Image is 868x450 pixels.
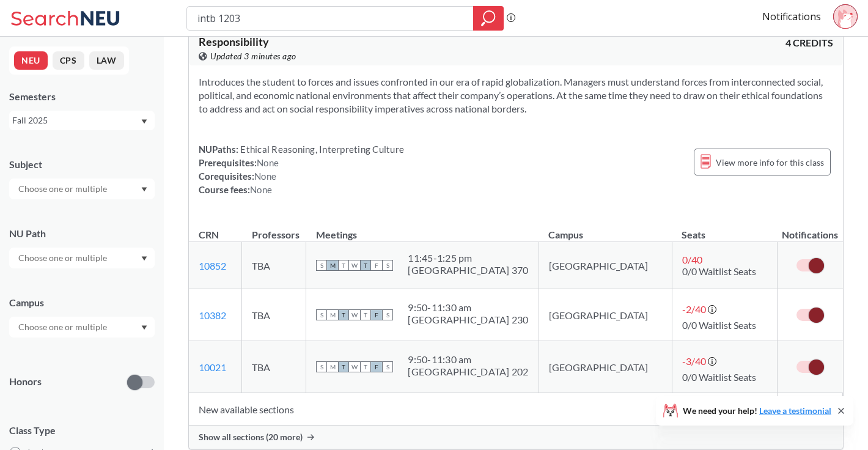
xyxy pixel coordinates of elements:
[778,216,843,242] th: Notifications
[408,366,528,378] div: [GEOGRAPHIC_DATA] 202
[53,51,84,70] button: CPS
[9,227,155,240] div: NU Path
[408,264,528,276] div: [GEOGRAPHIC_DATA] 370
[408,353,528,366] div: 9:50 - 11:30 am
[371,361,382,372] span: F
[349,309,360,320] span: W
[141,325,147,330] svg: Dropdown arrow
[196,8,465,29] input: Class, professor, course number, "phrase"
[12,320,115,334] input: Choose one or multiple
[199,260,226,271] a: 10852
[199,432,303,443] span: Show all sections (20 more)
[539,242,672,289] td: [GEOGRAPHIC_DATA]
[12,251,115,265] input: Choose one or multiple
[682,371,756,383] span: 0/0 Waitlist Seats
[382,260,393,271] span: S
[199,361,226,373] a: 10021
[360,361,371,372] span: T
[371,309,382,320] span: F
[316,260,327,271] span: S
[481,10,496,27] svg: magnifying glass
[210,50,296,63] span: Updated 3 minutes ago
[682,265,756,277] span: 0/0 Waitlist Seats
[338,309,349,320] span: T
[316,361,327,372] span: S
[238,144,404,155] span: Ethical Reasoning, Interpreting Culture
[382,361,393,372] span: S
[306,216,539,242] th: Meetings
[9,317,155,337] div: Dropdown arrow
[141,187,147,192] svg: Dropdown arrow
[9,179,155,199] div: Dropdown arrow
[327,260,338,271] span: M
[338,361,349,372] span: T
[759,405,831,416] a: Leave a testimonial
[242,242,306,289] td: TBA
[349,361,360,372] span: W
[682,254,702,265] span: 0 / 40
[199,142,404,196] div: NUPaths: Prerequisites: Corequisites: Course fees:
[199,75,833,116] section: Introduces the student to forces and issues confronted in our era of rapid globalization. Manager...
[189,393,778,426] td: New available sections
[316,309,327,320] span: S
[242,216,306,242] th: Professors
[327,309,338,320] span: M
[12,114,140,127] div: Fall 2025
[408,252,528,264] div: 11:45 - 1:25 pm
[539,289,672,341] td: [GEOGRAPHIC_DATA]
[716,155,824,170] span: View more info for this class
[189,426,843,449] div: Show all sections (20 more)
[539,216,672,242] th: Campus
[242,341,306,393] td: TBA
[9,90,155,103] div: Semesters
[9,375,42,389] p: Honors
[89,51,124,70] button: LAW
[250,184,272,195] span: None
[408,301,528,314] div: 9:50 - 11:30 am
[382,309,393,320] span: S
[199,309,226,321] a: 10382
[408,314,528,326] div: [GEOGRAPHIC_DATA] 230
[682,319,756,331] span: 0/0 Waitlist Seats
[682,355,706,367] span: -3 / 40
[9,424,155,437] span: Class Type
[672,216,777,242] th: Seats
[9,248,155,268] div: Dropdown arrow
[539,341,672,393] td: [GEOGRAPHIC_DATA]
[682,303,706,315] span: -2 / 40
[338,260,349,271] span: T
[257,157,279,168] span: None
[141,119,147,124] svg: Dropdown arrow
[762,10,821,23] a: Notifications
[327,361,338,372] span: M
[9,158,155,171] div: Subject
[683,407,831,415] span: We need your help!
[360,260,371,271] span: T
[199,228,219,242] div: CRN
[349,260,360,271] span: W
[9,111,155,130] div: Fall 2025Dropdown arrow
[785,36,833,50] span: 4 CREDITS
[9,296,155,309] div: Campus
[371,260,382,271] span: F
[141,256,147,261] svg: Dropdown arrow
[473,6,504,31] div: magnifying glass
[12,182,115,196] input: Choose one or multiple
[14,51,48,70] button: NEU
[254,171,276,182] span: None
[242,289,306,341] td: TBA
[360,309,371,320] span: T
